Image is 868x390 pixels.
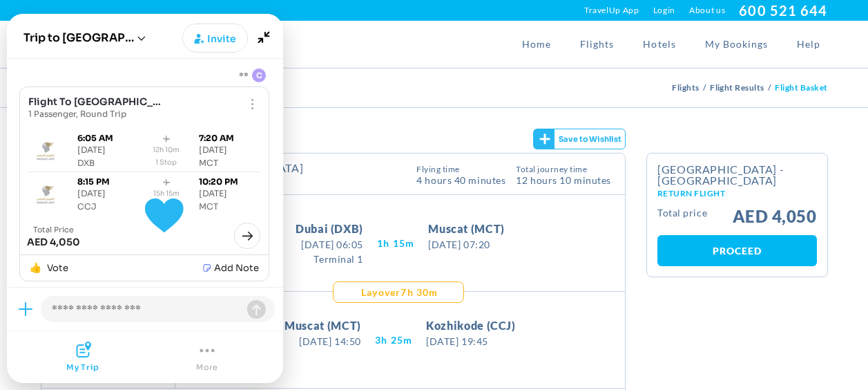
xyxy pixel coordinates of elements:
span: 12 hours 10 Minutes [516,174,611,185]
small: Return Flight [657,189,817,198]
span: AED 4,050 [733,208,817,225]
a: Flights [672,82,702,93]
span: Flying Time [416,165,505,174]
span: Terminal 1 [296,252,363,266]
span: Muscat (MCT) [284,317,361,334]
a: 600 521 644 [739,2,827,19]
span: Total Journey Time [516,165,611,174]
li: Flight Basket [775,68,827,107]
a: My Bookings [691,21,783,68]
a: Hotels [628,21,690,68]
span: [DATE] 07:20 [428,237,505,252]
span: 4 Hours 40 Minutes [416,174,505,185]
div: 7H 30M [358,286,438,299]
span: Layover [361,286,401,299]
span: [DATE] 19:45 [426,334,516,349]
span: [DATE] 06:05 [296,237,363,252]
span: 3H 25M [375,333,412,347]
gamitee-draggable-frame: Joyned Window [7,14,283,383]
h2: [GEOGRAPHIC_DATA] - [GEOGRAPHIC_DATA] [657,164,817,198]
a: Proceed [657,235,817,266]
small: Total Price [657,208,707,225]
gamitee-button: Get your friends' opinions [533,129,626,149]
span: 1H 15M [377,236,414,250]
span: Kozhikode (CCJ) [426,317,516,334]
a: Flights [566,21,628,68]
span: Muscat (MCT) [428,221,505,237]
a: Help [782,21,827,68]
span: Dubai (DXB) [296,221,363,237]
a: Home [508,21,566,68]
span: [DATE] 14:50 [284,334,361,349]
a: Flight Results [710,82,768,93]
